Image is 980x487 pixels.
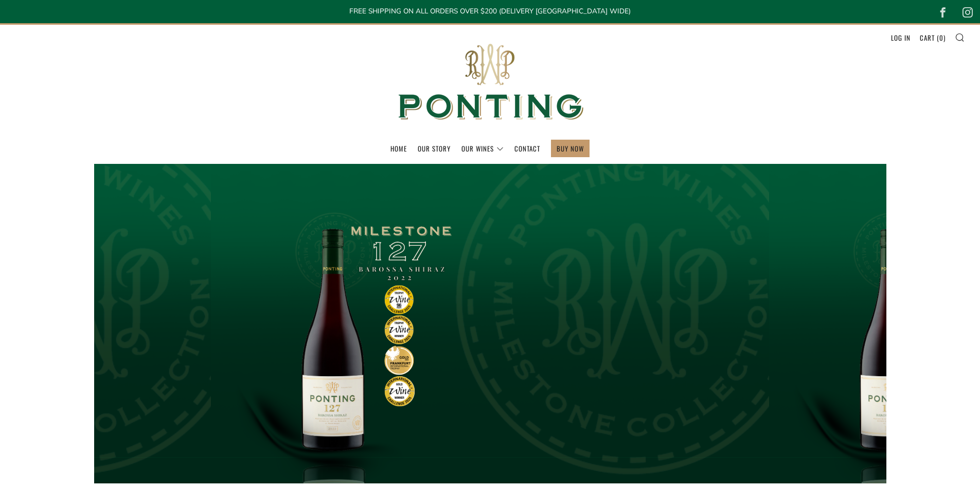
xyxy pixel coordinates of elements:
[514,140,540,157] a: Contact
[387,25,593,140] img: Ponting Wines
[920,29,946,46] a: Cart (0)
[390,140,407,157] a: Home
[418,140,451,157] a: Our Story
[461,140,504,157] a: Our Wines
[557,140,584,157] a: BUY NOW
[939,32,943,43] span: 0
[891,29,911,46] a: Log in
